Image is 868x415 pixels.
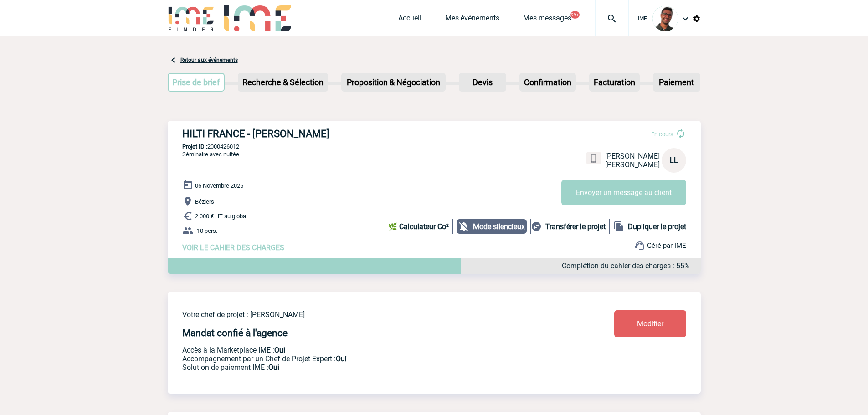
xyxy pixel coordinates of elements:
b: Projet ID : [182,143,207,150]
h4: Mandat confié à l'agence [182,328,288,338]
a: VOIR LE CAHIER DES CHARGES [182,243,284,252]
p: Paiement [654,74,699,91]
p: 2000426012 [168,143,701,150]
b: 🌿 Calculateur Co² [388,222,449,231]
span: LL [670,156,678,164]
p: Confirmation [520,74,575,91]
span: En cours [651,131,673,138]
span: 06 Novembre 2025 [195,182,243,189]
p: Facturation [590,74,639,91]
button: 99+ [570,11,580,19]
a: 🌿 Calculateur Co² [388,219,453,234]
b: Oui [274,346,285,354]
p: Recherche & Sélection [239,74,327,91]
span: Modifier [637,319,663,328]
span: Géré par IME [647,241,686,250]
b: Transférer le projet [545,222,606,231]
p: Accès à la Marketplace IME : [182,346,560,354]
b: Mode silencieux [473,222,525,231]
img: IME-Finder [168,5,215,31]
img: support.png [634,240,645,251]
div: Notifications désactivées [457,219,531,234]
b: Oui [268,363,279,372]
h3: HILTI FRANCE - [PERSON_NAME] [182,128,456,139]
b: Dupliquer le projet [628,222,686,231]
a: Accueil [398,14,421,26]
a: Retour aux événements [180,57,238,63]
img: 124970-0.jpg [652,6,678,31]
p: Votre chef de projet : [PERSON_NAME] [182,310,560,319]
b: Oui [336,354,347,363]
p: Prise de brief [169,74,224,91]
span: IME [638,15,647,22]
img: portable.png [590,154,598,163]
span: Béziers [195,198,214,205]
span: Séminaire avec nuitée [182,151,239,158]
button: Envoyer un message au client [561,180,686,205]
img: file_copy-black-24dp.png [613,221,624,232]
p: Devis [460,74,505,91]
a: Mes événements [445,14,499,26]
span: 10 pers. [197,227,217,234]
p: Prestation payante [182,354,560,363]
a: Mes messages [523,14,571,26]
p: Conformité aux process achat client, Prise en charge de la facturation, Mutualisation de plusieur... [182,363,560,372]
span: [PERSON_NAME] [605,160,660,169]
span: 2 000 € HT au global [195,213,247,220]
span: [PERSON_NAME] [605,152,660,160]
p: Proposition & Négociation [342,74,445,91]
